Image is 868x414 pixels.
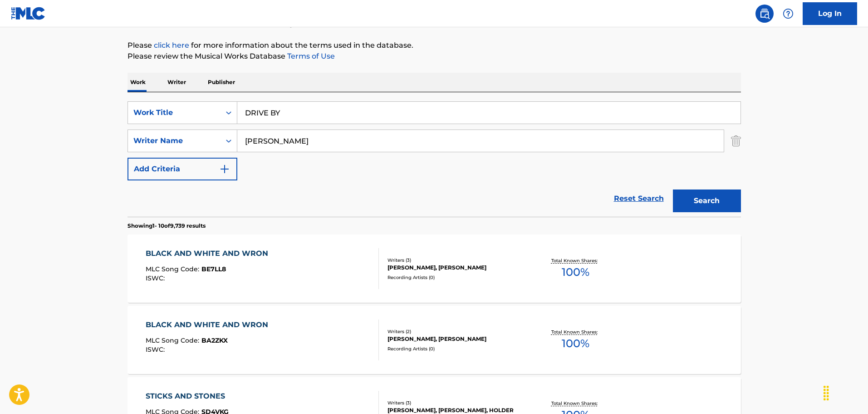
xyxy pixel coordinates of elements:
a: Log In [803,2,857,25]
div: Writers ( 2 ) [387,328,525,335]
img: MLC Logo [11,7,46,20]
div: Writer Name [133,135,215,146]
a: BLACK AND WHITE AND WRONMLC Song Code:BA2ZKXISWC:Writers (2)[PERSON_NAME], [PERSON_NAME]Recording... [128,306,741,374]
span: MLC Song Code : [146,336,201,344]
div: BLACK AND WHITE AND WRON [146,248,273,259]
p: Please for more information about the terms used in the database. [128,40,741,51]
div: [PERSON_NAME], [PERSON_NAME] [387,335,525,343]
a: BLACK AND WHITE AND WRONMLC Song Code:BE7LL8ISWC:Writers (3)[PERSON_NAME], [PERSON_NAME]Recording... [128,234,741,303]
img: Delete Criterion [731,130,741,152]
span: 100 % [562,335,589,352]
p: Writer [165,73,189,92]
div: Help [779,5,797,23]
span: BA2ZKX [201,336,228,344]
button: Add Criteria [128,158,237,180]
p: Total Known Shares: [551,257,600,264]
a: click here [154,41,189,50]
p: Showing 1 - 10 of 9,739 results [128,222,206,230]
img: help [783,8,794,19]
div: Work Title [133,107,215,118]
div: STICKS AND STONES [146,391,230,402]
p: Total Known Shares: [551,329,600,335]
div: [PERSON_NAME], [PERSON_NAME] [387,264,525,272]
div: Drag [819,379,834,407]
img: search [759,8,770,19]
div: Recording Artists ( 0 ) [387,274,525,281]
span: BE7LL8 [201,265,226,273]
p: Total Known Shares: [551,400,600,407]
div: Writers ( 3 ) [387,257,525,264]
p: Publisher [205,73,238,92]
a: Public Search [755,5,774,23]
img: 9d2ae6d4665cec9f34b9.svg [219,164,230,175]
p: Work [128,73,148,92]
div: BLACK AND WHITE AND WRON [146,319,273,330]
p: Please review the Musical Works Database [128,51,741,62]
span: ISWC : [146,345,167,354]
button: Search [673,190,741,212]
a: Reset Search [609,189,668,209]
form: Search Form [128,101,741,217]
div: Writers ( 3 ) [387,399,525,406]
span: 100 % [562,264,589,280]
span: MLC Song Code : [146,265,201,273]
a: Terms of Use [285,52,335,60]
iframe: Chat Widget [823,370,868,414]
span: ISWC : [146,274,167,282]
div: Recording Artists ( 0 ) [387,345,525,352]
